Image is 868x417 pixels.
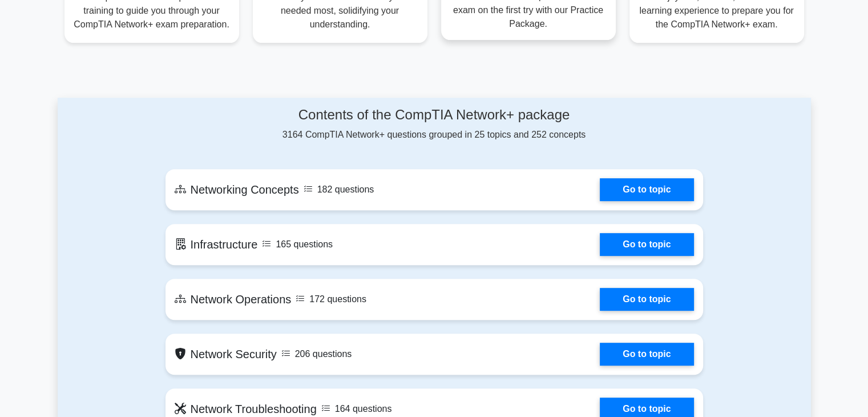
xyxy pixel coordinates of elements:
[600,178,693,201] a: Go to topic
[600,233,693,256] a: Go to topic
[165,107,703,142] div: 3164 CompTIA Network+ questions grouped in 25 topics and 252 concepts
[600,343,693,366] a: Go to topic
[600,288,693,311] a: Go to topic
[165,107,703,123] h4: Contents of the CompTIA Network+ package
